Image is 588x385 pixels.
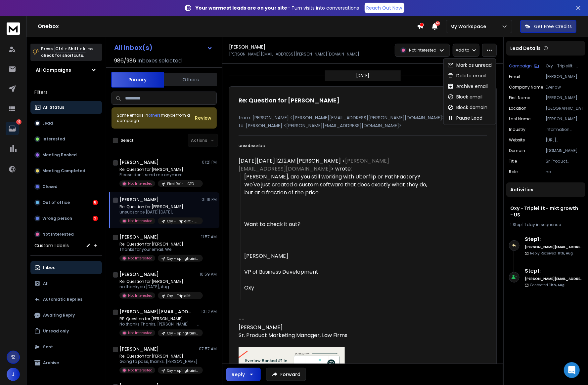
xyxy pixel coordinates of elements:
[239,114,487,121] p: from: [PERSON_NAME] <[PERSON_NAME][EMAIL_ADDRESS][PERSON_NAME][DOMAIN_NAME]>
[114,57,136,65] span: 986 / 986
[137,57,182,65] h3: Inboxes selected
[34,242,69,249] h3: Custom Labels
[509,63,532,69] p: Campaign
[201,309,217,314] p: 10:12 AM
[448,62,492,68] div: Mark as unread
[510,222,581,227] div: |
[196,5,359,11] p: – Turn visits into conversations
[435,21,440,26] span: 50
[239,157,389,173] a: [PERSON_NAME][EMAIL_ADDRESS][DOMAIN_NAME]
[42,184,58,189] p: Closed
[239,331,432,339] div: Sr. Product Marketing Manager, Law Firms
[119,234,159,240] h1: [PERSON_NAME]
[111,72,164,88] button: Primary
[43,105,64,110] p: All Status
[36,67,71,73] h1: All Campaigns
[202,160,217,165] p: 01:21 PM
[509,148,525,153] p: domain
[195,115,211,121] span: Review
[7,22,20,35] img: logo
[239,316,245,323] span: --
[239,347,345,378] img: https://www.g2.com/products/everlaw/reviews
[128,330,153,335] p: Not Interested
[121,138,134,143] label: Select
[119,284,199,289] p: no thankyou [DATE], Aug
[119,210,199,215] p: unsubscribe [DATE][DATE],
[167,256,199,261] p: Oxy - spingtraining - mkt sales ops
[509,137,525,143] p: website
[167,293,199,298] p: Oxy - Triplelift - mkt growth - US
[448,72,486,79] div: Delete email
[534,23,572,30] p: Get Free Credits
[42,121,53,126] p: Lead
[546,169,583,174] p: no
[201,234,217,240] p: 11:57 AM
[409,48,436,53] p: Not Interested
[119,346,159,352] h1: [PERSON_NAME]
[525,276,583,281] h6: [PERSON_NAME][EMAIL_ADDRESS][DOMAIN_NAME]
[93,216,98,221] div: 2
[43,344,53,350] p: Sent
[128,293,153,298] p: Not Interested
[456,48,469,53] p: Add to
[549,283,565,288] span: 11th, Aug
[239,96,339,105] h1: Re: Question for [PERSON_NAME]
[546,159,583,164] p: Sr. Product Marketing Manager
[200,272,217,277] p: 10:59 AM
[119,279,199,284] p: Re: Question for [PERSON_NAME]
[558,251,573,256] span: 11th, Aug
[525,267,583,275] h6: Step 1 :
[43,313,75,318] p: Awaiting Reply
[239,157,432,173] div: [DATE][DATE] 12:12 AM [PERSON_NAME] < > wrote:
[30,88,102,97] h3: Filters
[546,148,583,153] p: [DOMAIN_NAME]
[119,242,199,247] p: Re: Question for [PERSON_NAME]
[16,119,22,125] p: 10
[229,52,359,57] p: [PERSON_NAME][EMAIL_ADDRESS][PERSON_NAME][DOMAIN_NAME]
[530,251,573,256] p: Reply Received
[356,73,370,78] p: [DATE]
[564,362,580,378] div: Open Intercom Messenger
[7,368,20,381] span: J
[41,46,93,59] p: Press to check for shortcuts.
[448,115,482,121] div: Pause Lead
[546,85,583,90] p: Everlaw
[546,106,583,111] p: [GEOGRAPHIC_DATA]
[128,368,153,373] p: Not Interested
[167,181,199,186] p: PIxel Rain - CTO +200 emp [GEOGRAPHIC_DATA]
[448,83,488,90] div: Archive email
[42,136,65,142] p: Interested
[450,23,489,30] p: My Workspace
[232,371,245,378] div: Reply
[448,104,487,111] div: Block domain
[119,247,199,252] p: Thanks for your email. We
[119,322,199,327] p: No thanks Thanks, [PERSON_NAME] -----Original
[119,316,199,322] p: RE: Question for [PERSON_NAME]
[509,106,526,111] p: location
[546,116,583,122] p: [PERSON_NAME]
[239,122,487,129] p: to: [PERSON_NAME] <[PERSON_NAME][EMAIL_ADDRESS][DOMAIN_NAME]>
[43,360,59,366] p: Archive
[54,45,86,53] span: Ctrl + Shift + k
[43,328,69,334] p: Unread only
[42,200,70,205] p: Out of office
[510,222,521,227] span: 1 Step
[239,142,432,149] div: unsubscribe
[119,172,199,177] p: Please don’t send me anymore
[42,152,77,158] p: Meeting Booked
[546,127,583,132] p: information technology & services
[119,159,159,166] h1: [PERSON_NAME]
[546,137,583,143] p: [URL][DOMAIN_NAME]
[546,74,583,79] p: [PERSON_NAME][EMAIL_ADDRESS][PERSON_NAME][DOMAIN_NAME]
[43,281,49,286] p: All
[119,204,199,210] p: Re: Question for [PERSON_NAME]
[114,44,153,51] h1: All Inbox(s)
[43,265,55,270] p: Inbox
[266,368,306,381] button: Forward
[509,74,520,79] p: Email
[509,85,543,90] p: Company Name
[167,219,199,224] p: Oxy - Triplelift - mkt growth - US
[128,181,153,186] p: Not Interested
[119,359,199,364] p: Going to pass, thanks. [PERSON_NAME]
[167,331,199,336] p: Oxy - spingtraining - mkt sales ops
